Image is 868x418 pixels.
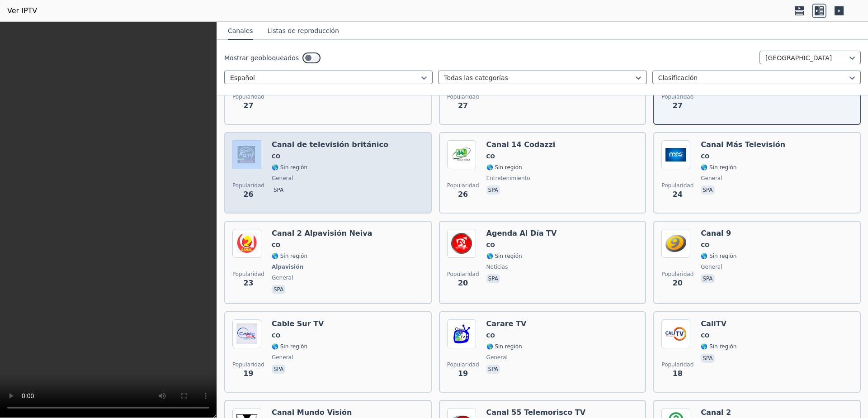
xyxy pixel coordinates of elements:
[447,319,476,348] img: Carare TV
[272,343,307,350] font: 🌎 Sin región
[447,140,476,169] img: Canal 14 Codazzi
[272,275,293,281] font: general
[661,361,693,368] font: Popularidad
[701,153,709,160] font: CO
[274,286,283,293] font: spa
[488,275,498,282] font: spa
[701,140,785,149] font: Canal Más Televisión
[701,264,722,270] font: general
[447,182,479,189] font: Popularidad
[268,23,339,40] button: Listas de reproducción
[661,94,693,100] font: Popularidad
[228,23,253,40] button: Canales
[458,369,468,378] font: 19
[488,366,498,372] font: spa
[486,229,557,237] font: Agenda Al Día TV
[701,319,726,328] font: CaliTV
[701,253,736,259] font: 🌎 Sin región
[703,355,712,361] font: spa
[272,354,293,361] font: general
[673,190,683,199] font: 24
[447,94,479,100] font: Popularidad
[673,101,683,110] font: 27
[272,253,307,259] font: 🌎 Sin región
[703,187,712,193] font: spa
[486,153,495,160] font: CO
[486,253,522,259] font: 🌎 Sin región
[274,366,283,372] font: spa
[272,229,372,237] font: Canal 2 Alpavisión Neiva
[224,54,299,62] font: Mostrar geobloqueados
[703,275,712,282] font: spa
[661,319,690,348] img: CaliTV
[272,140,388,149] font: Canal de televisión británico
[701,343,736,350] font: 🌎 Sin región
[701,229,731,237] font: Canal 9
[458,279,468,287] font: 20
[486,354,508,361] font: general
[272,153,280,160] font: CO
[272,164,307,171] font: 🌎 Sin región
[243,190,253,199] font: 26
[232,319,261,348] img: Cable Sur TV
[232,140,261,169] img: Canal de televisión británico
[272,408,352,417] font: Canal Mundo Visión
[486,140,556,149] font: Canal 14 Codazzi
[486,164,522,171] font: 🌎 Sin región
[486,332,495,339] font: CO
[673,369,683,378] font: 18
[701,164,736,171] font: 🌎 Sin región
[447,229,476,258] img: Agenda Al Día TV
[486,242,495,248] font: CO
[7,5,37,16] a: Ver IPTV
[701,408,731,417] font: Canal 2
[486,175,530,181] font: entretenimiento
[661,140,690,169] img: Canal Más Televisión
[488,187,498,193] font: spa
[272,242,280,248] font: CO
[232,271,264,277] font: Popularidad
[232,229,261,258] img: Canal 2 Alpavisión Neiva
[232,182,264,189] font: Popularidad
[673,279,683,287] font: 20
[272,332,280,339] font: CO
[701,242,709,248] font: CO
[661,182,693,189] font: Popularidad
[661,271,693,277] font: Popularidad
[458,190,468,199] font: 26
[486,408,586,417] font: Canal 55 Telemorisco TV
[486,319,527,328] font: Carare TV
[701,175,722,181] font: general
[661,229,690,258] img: Canal 9
[272,264,303,270] font: Alpavisión
[458,101,468,110] font: 27
[447,271,479,277] font: Popularidad
[232,361,264,368] font: Popularidad
[243,369,253,378] font: 19
[228,27,253,34] font: Canales
[272,319,324,328] font: Cable Sur TV
[7,6,37,15] font: Ver IPTV
[701,332,709,339] font: CO
[447,361,479,368] font: Popularidad
[272,175,293,181] font: general
[274,187,283,193] font: spa
[243,279,253,287] font: 23
[268,27,339,34] font: Listas de reproducción
[243,101,253,110] font: 27
[232,94,264,100] font: Popularidad
[486,343,522,350] font: 🌎 Sin región
[486,264,508,270] font: noticias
